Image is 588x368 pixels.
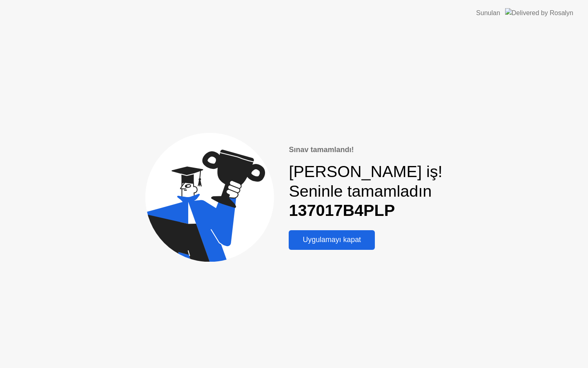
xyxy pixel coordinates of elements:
div: Sınav tamamlandı! [289,144,442,155]
div: Uygulamayı kapat [291,236,372,244]
div: Sunulan [476,8,500,18]
button: Uygulamayı kapat [289,230,375,250]
img: Delivered by Rosalyn [505,8,573,18]
div: [PERSON_NAME] iş! Seninle tamamladın [289,162,442,220]
b: 137017B4PLP [289,201,395,219]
